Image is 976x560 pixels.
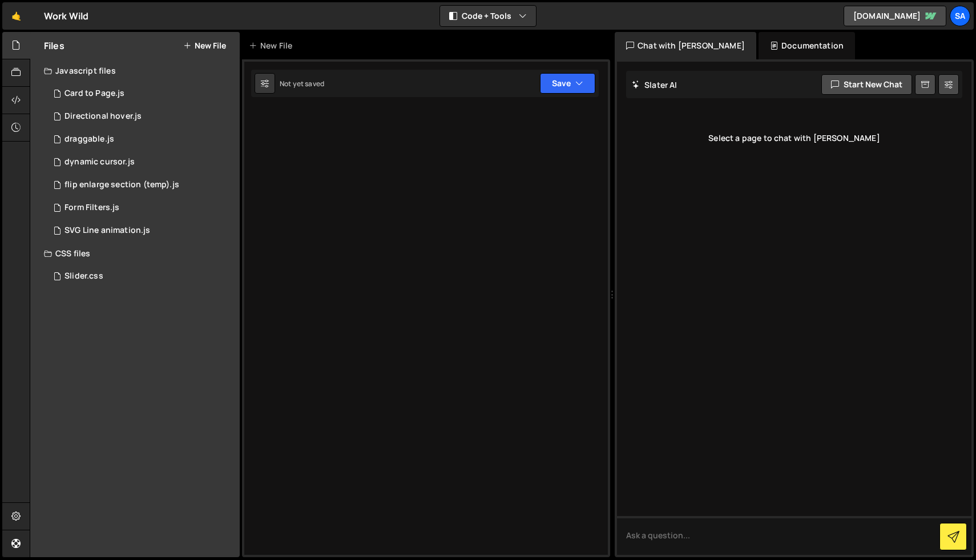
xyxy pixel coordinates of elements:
div: SVG Line animation.js [64,225,150,236]
div: New File [249,40,297,51]
a: Sa [950,6,970,26]
div: Chat with [PERSON_NAME] [615,32,756,59]
div: Slider.css [64,271,103,281]
div: 16508/45374.js [44,105,240,128]
h2: Slater AI [632,79,677,90]
div: Not yet saved [280,79,324,88]
button: Start new chat [821,74,912,95]
div: flip enlarge section (temp).js [64,180,179,190]
a: 🤙 [2,2,30,30]
div: 16508/44799.js [44,196,240,219]
div: 16508/45377.js [44,82,240,105]
a: [DOMAIN_NAME] [844,6,946,26]
div: 16508/45375.js [44,128,240,151]
div: 16508/46211.css [44,265,240,288]
div: 16508/45807.js [44,219,240,242]
h2: Files [44,39,64,52]
div: 16508/45376.js [44,151,240,174]
div: Form Filters.js [64,203,119,213]
button: Save [540,73,595,94]
div: Card to Page.js [64,88,124,99]
div: Javascript files [30,59,240,82]
div: draggable.js [64,134,114,144]
div: dynamic cursor.js [64,157,135,167]
button: Code + Tools [440,6,536,26]
div: CSS files [30,242,240,265]
div: Work Wild [44,9,88,23]
div: Documentation [759,32,855,59]
div: Directional hover.js [64,111,142,122]
div: 16508/45391.js [44,174,240,196]
button: New File [183,41,226,50]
